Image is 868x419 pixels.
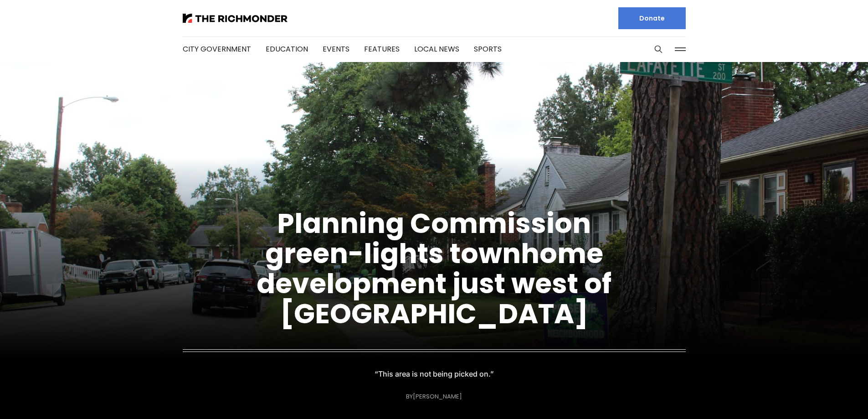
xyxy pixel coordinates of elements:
a: City Government [183,44,251,54]
a: Sports [474,44,502,54]
img: The Richmonder [183,14,288,23]
div: By [406,393,462,400]
button: Search this site [652,42,665,56]
a: Planning Commission green-lights townhome development just west of [GEOGRAPHIC_DATA] [257,204,611,333]
a: Local News [414,44,459,54]
a: Donate [618,7,686,29]
a: Education [266,44,308,54]
a: Features [364,44,400,54]
p: “This area is not being picked on.” [379,367,490,380]
a: [PERSON_NAME] [413,392,462,401]
a: Events [323,44,349,54]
